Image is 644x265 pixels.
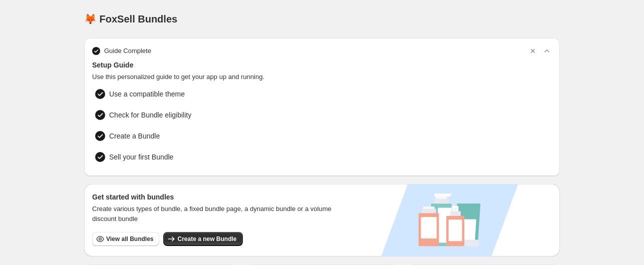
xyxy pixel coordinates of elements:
h1: 🦊 FoxSell Bundles [84,13,177,25]
span: Use a compatible theme [109,89,185,99]
span: Setup Guide [92,60,552,70]
span: Sell your first Bundle [109,152,173,162]
span: Guide Complete [104,46,151,56]
button: Create a new Bundle [163,232,242,246]
span: View all Bundles [106,235,153,243]
h3: Get started with bundles [92,192,341,202]
button: View all Bundles [92,232,159,246]
span: Use this personalized guide to get your app up and running. [92,72,552,82]
span: Create a new Bundle [177,235,236,243]
span: Create various types of bundle, a fixed bundle page, a dynamic bundle or a volume discount bundle [92,204,341,224]
span: Check for Bundle eligibility [109,110,191,120]
span: Create a Bundle [109,131,160,141]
